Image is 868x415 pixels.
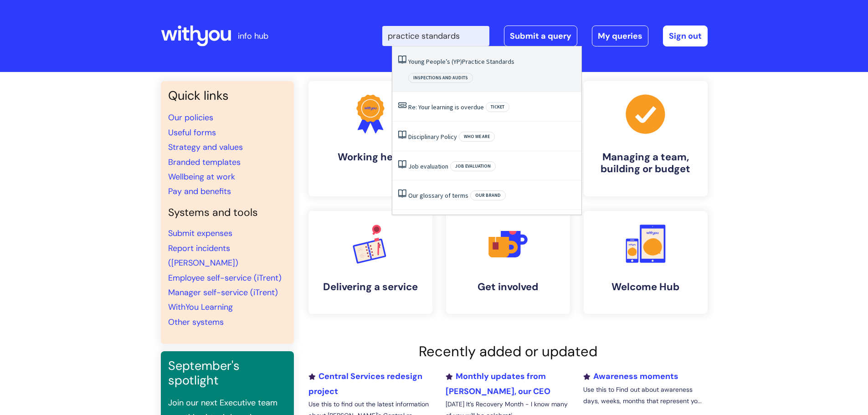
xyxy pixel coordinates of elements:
[591,151,700,175] h4: Managing a team, building or budget
[459,132,495,142] span: Who we are
[408,73,473,83] span: Inspections and audits
[316,151,425,163] h4: Working here
[584,211,708,314] a: Welcome Hub
[308,343,708,360] h2: Recently added or updated
[308,81,432,196] a: Working here
[592,26,648,46] a: My queries
[408,162,448,170] a: Job evaluation
[408,133,457,141] a: Disciplinary Policy
[408,103,484,111] a: Re: Your learning is overdue
[168,186,231,197] a: Pay and benefits
[591,281,700,293] h4: Welcome Hub
[168,302,233,313] a: WithYou Learning
[168,88,287,103] h3: Quick links
[168,127,216,138] a: Useful forms
[168,287,278,298] a: Manager self-service (iTrent)
[308,211,432,314] a: Delivering a service
[584,81,708,196] a: Managing a team, building or budget
[316,281,425,293] h4: Delivering a service
[486,57,514,66] span: Standards
[168,272,282,283] a: Employee self-service (iTrent)
[446,211,570,314] a: Get involved
[453,281,563,293] h4: Get involved
[583,384,707,407] p: Use this to Find out about awareness days, weeks, months that represent yo...
[408,57,514,66] a: Young People’s (YP)Practice Standards
[583,371,678,382] a: Awareness moments
[168,243,238,268] a: Report incidents ([PERSON_NAME])
[504,26,577,46] a: Submit a query
[168,206,287,219] h4: Systems and tools
[382,26,489,46] input: Search
[470,190,506,200] span: Our brand
[168,228,232,239] a: Submit expenses
[168,317,224,328] a: Other systems
[462,57,485,66] span: Practice
[450,161,496,171] span: Job evaluation
[663,26,708,46] a: Sign out
[168,359,287,388] h3: September's spotlight
[308,371,422,396] a: Central Services redesign project
[446,371,550,396] a: Monthly updates from [PERSON_NAME], our CEO
[168,142,243,153] a: Strategy and values
[168,157,241,168] a: Branded templates
[168,171,235,182] a: Wellbeing at work
[168,112,213,123] a: Our policies
[408,191,468,200] a: Our glossary of terms
[486,102,509,112] span: Ticket
[238,29,268,43] p: info hub
[382,26,708,46] div: | -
